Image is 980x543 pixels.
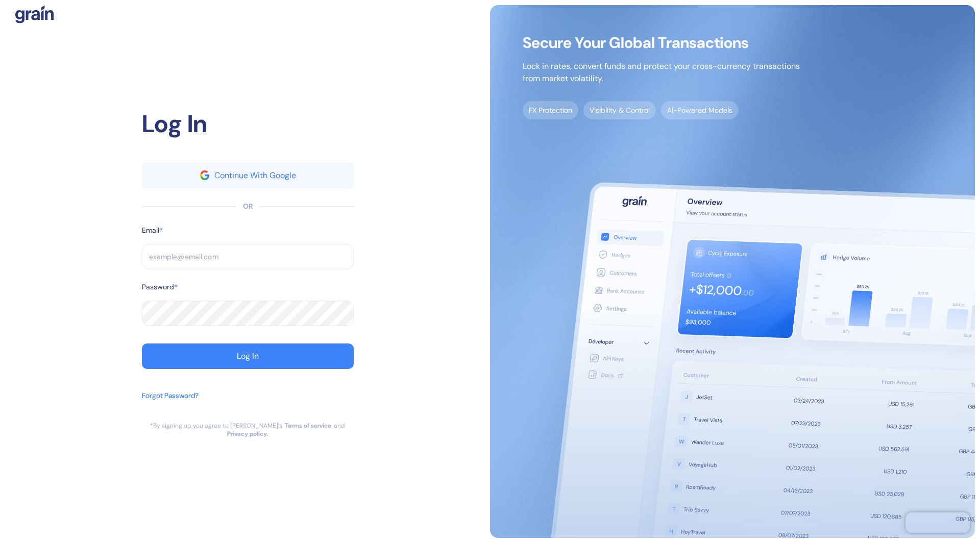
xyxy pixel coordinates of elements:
[237,352,259,360] div: Log In
[661,101,739,119] span: AI-Powered Models
[523,101,578,119] span: FX Protection
[214,171,296,180] div: Continue With Google
[150,422,282,430] div: *By signing up you agree to [PERSON_NAME]’s
[142,282,174,292] label: Password
[583,101,656,119] span: Visibility & Control
[490,5,975,538] img: signup-main-image
[523,38,800,48] span: Secure Your Global Transactions
[142,390,199,401] div: Forgot Password?
[285,422,331,430] a: Terms of service
[142,225,159,236] label: Email
[142,385,199,422] button: Forgot Password?
[142,163,354,188] button: googleContinue With Google
[200,170,209,180] img: google
[142,244,354,269] input: example@email.com
[243,201,253,212] div: OR
[227,430,268,438] a: Privacy policy.
[15,5,54,23] img: logo
[334,422,345,430] div: and
[523,60,800,85] p: Lock in rates, convert funds and protect your cross-currency transactions from market volatility.
[905,512,970,533] iframe: Chatra live chat
[142,343,354,369] button: Log In
[142,106,354,142] div: Log In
